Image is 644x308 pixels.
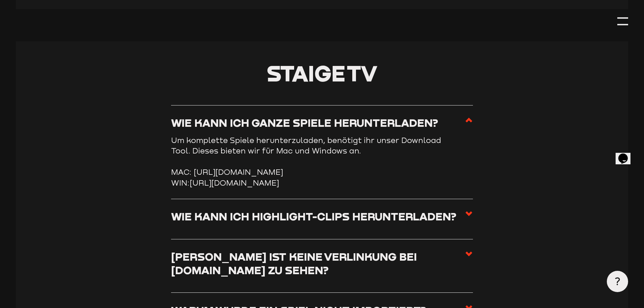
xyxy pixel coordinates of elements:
[171,177,473,188] li: WIN:
[616,144,637,164] iframe: chat widget
[171,116,438,129] h3: Wie kann ich ganze Spiele herunterladen?
[171,250,465,277] h3: [PERSON_NAME] ist keine Verlinkung bei [DOMAIN_NAME] zu sehen?
[171,210,456,223] h3: Wie kann ich Highlight-Clips herunterladen?
[171,167,473,177] li: MAC: [URL][DOMAIN_NAME]
[190,178,279,187] a: [URL][DOMAIN_NAME]
[171,135,442,156] p: Um komplette Spiele herunterzuladen, benötigt ihr unser Download Tool. Dieses bieten wir für Mac ...
[267,60,378,86] span: Staige TV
